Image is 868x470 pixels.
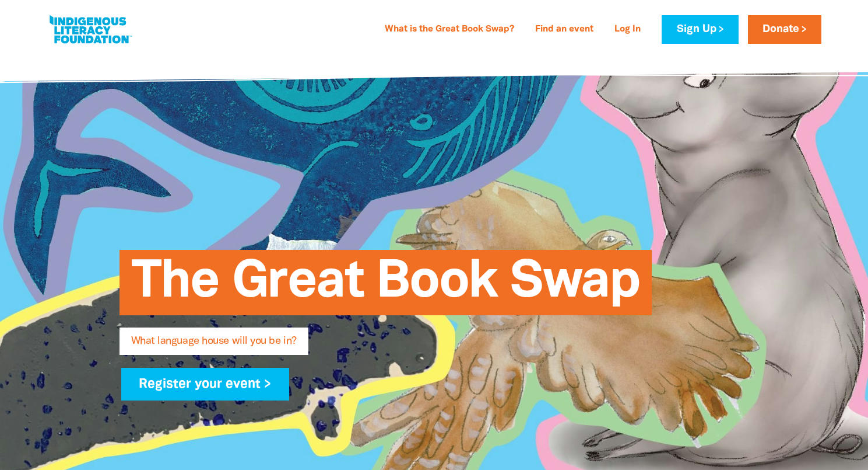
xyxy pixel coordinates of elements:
[131,259,640,315] span: The Great Book Swap
[528,20,600,39] a: Find an event
[378,20,521,39] a: What is the Great Book Swap?
[607,20,648,39] a: Log In
[662,15,738,44] a: Sign Up
[131,336,297,355] span: What language house will you be in?
[748,15,821,44] a: Donate
[121,368,290,401] a: Register your event >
